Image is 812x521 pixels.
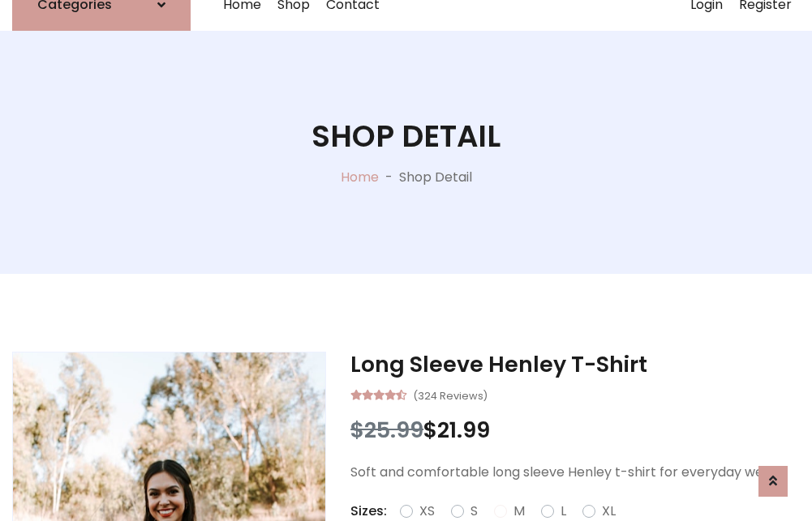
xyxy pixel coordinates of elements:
label: XS [419,502,435,521]
label: XL [602,502,616,521]
p: Soft and comfortable long sleeve Henley t-shirt for everyday wear. [350,463,800,482]
label: S [470,502,478,521]
label: L [561,502,566,521]
h3: Long Sleeve Henley T-Shirt [350,352,800,378]
h3: $ [350,417,800,443]
p: - [379,168,399,187]
small: (324 Reviews) [413,385,488,404]
a: Home [341,168,379,186]
h1: Shop Detail [311,118,501,154]
span: 21.99 [437,415,490,445]
span: $25.99 [350,415,423,445]
p: Shop Detail [399,168,472,187]
label: M [513,502,525,521]
p: Sizes: [350,502,387,521]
